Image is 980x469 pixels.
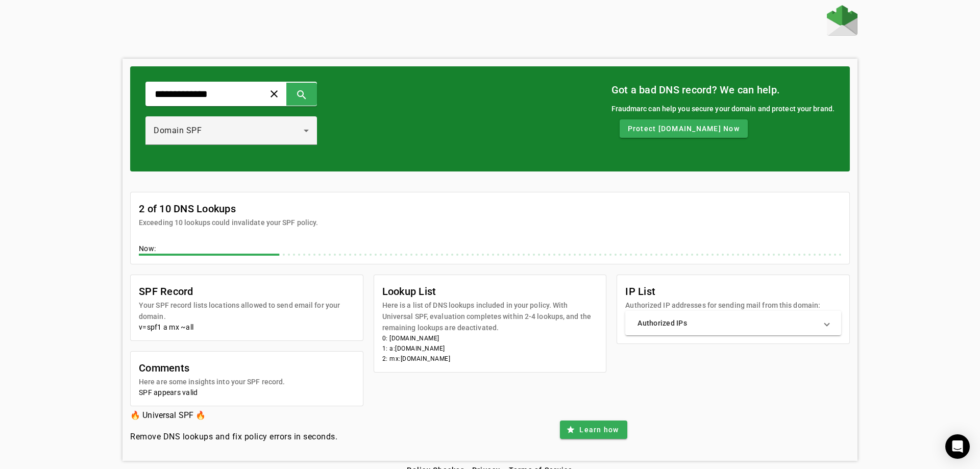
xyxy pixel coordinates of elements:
mat-expansion-panel-header: Authorized IPs [625,311,841,335]
mat-card-title: SPF Record [139,283,355,300]
button: Protect [DOMAIN_NAME] Now [620,119,748,138]
mat-card-title: 2 of 10 DNS Lookups [139,201,318,217]
li: 0: [DOMAIN_NAME] [382,333,598,343]
div: Open Intercom Messenger [945,434,970,459]
mat-card-title: Lookup List [382,283,598,300]
span: Learn how [579,425,619,435]
mat-card-subtitle: Exceeding 10 lookups could invalidate your SPF policy. [139,217,318,228]
button: Learn how [560,421,627,439]
span: Domain SPF [154,126,202,135]
h3: 🔥 Universal SPF 🔥 [130,408,337,423]
li: 2: mx:[DOMAIN_NAME] [382,354,598,364]
mat-panel-title: Authorized IPs [638,318,817,328]
mat-card-title: IP List [625,283,820,300]
mat-card-subtitle: Here are some insights into your SPF record. [139,376,285,387]
mat-card-subtitle: Authorized IP addresses for sending mail from this domain: [625,300,820,311]
li: 1: a:[DOMAIN_NAME] [382,343,598,354]
div: Fraudmarc can help you secure your domain and protect your brand. [611,103,835,114]
img: Fraudmarc Logo [827,5,857,36]
div: v=spf1 a mx ~all [139,322,355,332]
div: SPF appears valid [139,387,355,398]
mat-card-subtitle: Here is a list of DNS lookups included in your policy. With Universal SPF, evaluation completes w... [382,300,598,333]
mat-card-title: Comments [139,360,285,376]
mat-card-subtitle: Your SPF record lists locations allowed to send email for your domain. [139,300,355,322]
a: Home [827,5,857,38]
div: Now: [139,243,841,256]
mat-card-title: Got a bad DNS record? We can help. [611,82,835,98]
h4: Remove DNS lookups and fix policy errors in seconds. [130,431,337,443]
span: Protect [DOMAIN_NAME] Now [628,124,740,134]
